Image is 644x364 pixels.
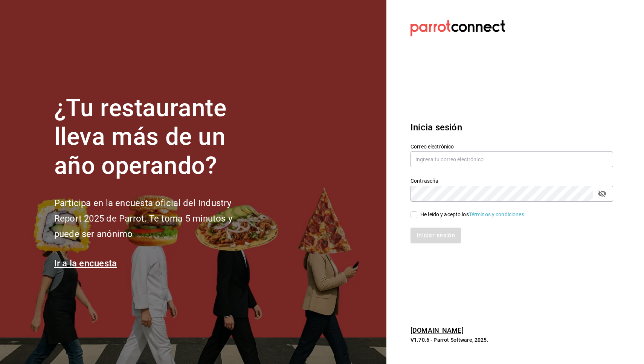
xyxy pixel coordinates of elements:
[411,121,613,134] h3: Inicia sesión
[420,211,526,219] div: He leído y acepto los
[411,178,613,183] label: Contraseña
[596,187,609,200] button: passwordField
[411,144,613,149] label: Correo electrónico
[469,211,526,217] a: Términos y condiciones.
[411,151,613,167] input: Ingresa tu correo electrónico
[411,326,464,334] a: [DOMAIN_NAME]
[54,196,258,242] h2: Participa en la encuesta oficial del Industry Report 2025 de Parrot. Te toma 5 minutos y puede se...
[54,258,117,269] a: Ir a la encuesta
[54,94,258,180] h1: ¿Tu restaurante lleva más de un año operando?
[411,336,613,344] p: V1.70.6 - Parrot Software, 2025.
